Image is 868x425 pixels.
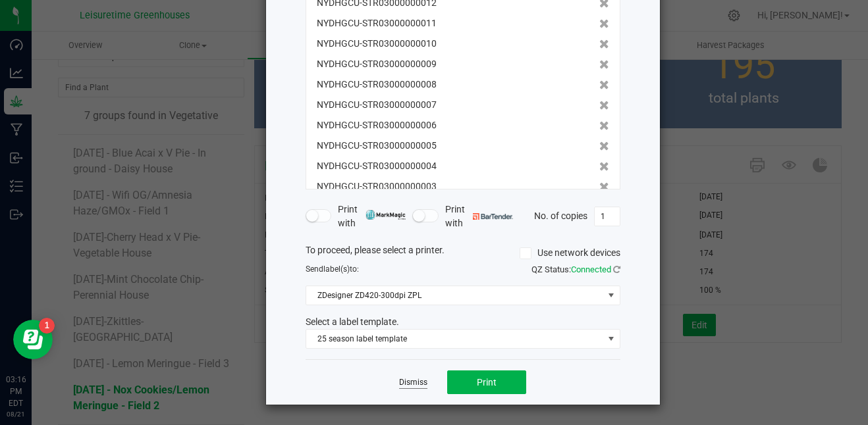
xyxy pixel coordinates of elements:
span: NYDHGCU-STR03000000007 [317,98,437,112]
span: Print with [338,203,406,230]
span: NYDHGCU-STR03000000006 [317,118,437,132]
span: NYDHGCU-STR03000000010 [317,37,437,51]
span: QZ Status: [531,264,620,274]
span: Send to: [306,264,359,274]
span: Print [477,377,497,387]
span: NYDHGCU-STR03000000005 [317,139,437,153]
div: Select a label template. [296,315,630,329]
span: Print with [445,203,513,230]
span: No. of copies [534,210,587,220]
iframe: Resource center unread badge [39,318,55,334]
span: NYDHGCU-STR03000000011 [317,16,437,30]
span: NYDHGCU-STR03000000009 [317,57,437,71]
button: Print [447,370,526,394]
label: Use network devices [520,246,620,260]
img: bartender.png [473,213,513,220]
a: Dismiss [399,377,427,388]
span: ZDesigner ZD420-300dpi ZPL [306,286,603,305]
span: NYDHGCU-STR03000000003 [317,180,437,193]
span: NYDHGCU-STR03000000004 [317,159,437,173]
span: Connected [571,264,611,274]
span: NYDHGCU-STR03000000008 [317,78,437,91]
div: To proceed, please select a printer. [296,243,630,263]
iframe: Resource center [13,320,53,359]
span: 25 season label template [306,330,603,348]
img: mark_magic_cybra.png [366,210,406,220]
span: label(s) [323,264,350,274]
